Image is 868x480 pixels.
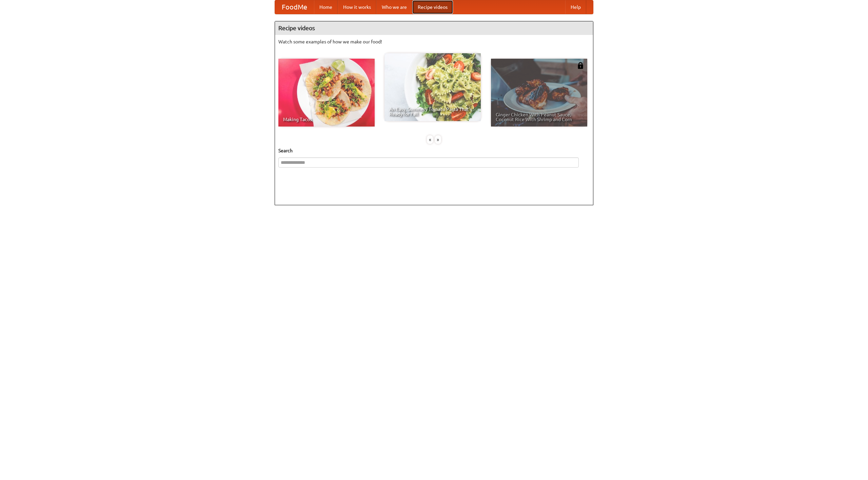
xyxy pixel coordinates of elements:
span: An Easy, Summery Tomato Pasta That's Ready for Fall [389,107,476,116]
div: » [435,135,441,144]
h4: Recipe videos [275,21,593,35]
div: « [427,135,433,144]
a: Making Tacos [278,59,375,127]
p: Watch some examples of how we make our food! [278,38,590,45]
a: FoodMe [275,0,314,14]
span: Making Tacos [283,117,370,122]
img: 483408.png [577,62,584,69]
a: Recipe videos [412,0,453,14]
a: Help [565,0,586,14]
a: Who we are [376,0,412,14]
a: An Easy, Summery Tomato Pasta That's Ready for Fall [384,53,481,121]
a: Home [314,0,338,14]
a: How it works [338,0,376,14]
h5: Search [278,147,590,154]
